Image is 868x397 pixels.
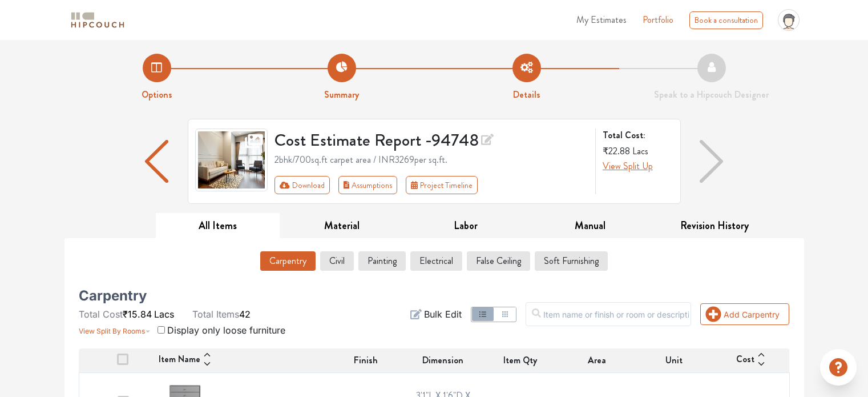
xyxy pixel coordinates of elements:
button: View Split Up [603,159,653,173]
button: Download [274,176,330,194]
h5: Carpentry [79,291,147,300]
button: Electrical [410,251,462,271]
img: gallery [195,129,268,191]
button: Civil [320,251,354,271]
span: Unit [665,354,683,367]
button: Painting [358,251,406,271]
img: arrow right [700,140,722,183]
span: Item Qty [503,354,537,367]
strong: Total Cost: [603,129,671,142]
button: Manual [528,213,652,239]
button: Carpentry [260,251,316,271]
span: Item Name [159,352,200,368]
strong: Speak to a Hipcouch Designer [654,88,769,101]
button: False Ceiling [467,251,530,271]
strong: Summary [324,88,359,101]
button: Revision History [652,213,777,239]
a: Portfolio [643,13,673,27]
button: Material [280,213,404,239]
div: Book a consultation [689,11,763,29]
button: Project Timeline [406,176,478,194]
strong: Options [142,88,172,101]
span: Total Cost [79,308,123,320]
img: arrow left [145,140,168,183]
button: Assumptions [338,176,398,194]
span: ₹22.88 [603,145,630,158]
span: ₹15.84 [123,308,152,320]
span: Display only loose furniture [167,324,285,336]
span: My Estimates [576,13,627,26]
button: All Items [156,213,280,239]
input: Item name or finish or room or description [526,302,691,326]
span: View Split By Rooms [79,327,145,335]
div: 2bhk / 700 sq.ft carpet area / INR 3269 per sq.ft. [274,153,588,167]
span: Lacs [632,145,648,158]
button: Add Carpentry [700,303,789,325]
span: Lacs [154,308,174,320]
strong: Details [513,88,540,101]
button: Soft Furnishing [535,251,608,271]
div: First group [274,176,487,194]
span: logo-horizontal.svg [69,7,126,33]
img: logo-horizontal.svg [69,10,126,30]
h3: Cost Estimate Report - 94748 [274,129,588,151]
span: Cost [736,352,754,368]
button: View Split By Rooms [79,321,151,337]
span: Dimension [422,354,463,367]
span: Total Items [192,308,239,320]
span: Finish [354,354,378,367]
div: Toolbar with button groups [274,176,588,194]
button: Bulk Edit [410,307,462,321]
span: Area [588,354,606,367]
span: Bulk Edit [424,307,462,321]
button: Labor [404,213,528,239]
li: 42 [192,307,251,321]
